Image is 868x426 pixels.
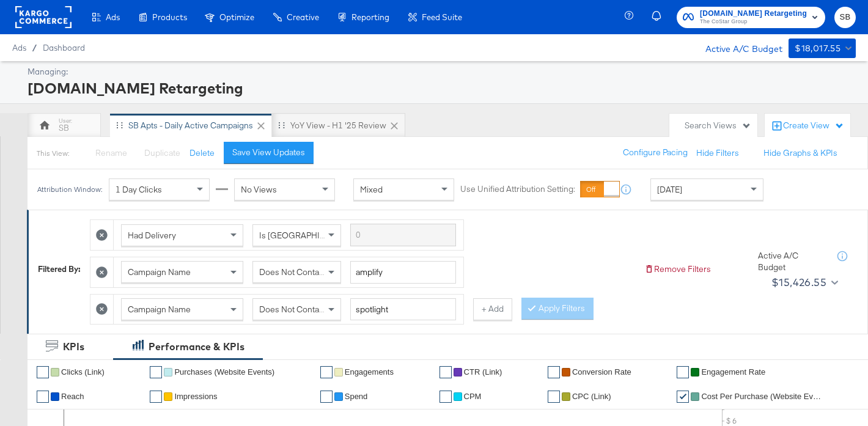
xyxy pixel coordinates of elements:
div: Create View [783,120,844,132]
span: Cost Per Purchase (Website Events) [701,392,823,401]
a: ✔ [440,391,452,403]
a: ✔ [320,366,333,378]
span: Ads [106,12,120,22]
span: SB [839,10,851,24]
span: Creative [287,12,319,22]
a: ✔ [150,391,162,403]
a: ✔ [677,366,689,378]
label: Use Unified Attribution Setting: [460,184,575,196]
button: SB [834,7,856,28]
button: Hide Filters [696,147,739,159]
span: No Views [241,184,277,195]
span: Campaign Name [128,266,191,277]
span: Campaign Name [128,304,191,315]
span: Rename [95,147,127,158]
a: ✔ [548,391,560,403]
span: 1 Day Clicks [116,184,162,195]
button: Configure Pacing [614,142,696,164]
div: $18,017.55 [795,41,840,56]
span: Optimize [219,12,254,22]
span: [DOMAIN_NAME] Retargeting [700,7,807,20]
span: Does Not Contain [259,266,326,277]
span: Duplicate [144,147,180,158]
a: ✔ [37,391,49,403]
button: $18,017.55 [789,39,856,58]
div: [DOMAIN_NAME] Retargeting [28,78,853,98]
div: Active A/C Budget [693,39,782,57]
button: Save View Updates [224,142,314,164]
div: Performance & KPIs [149,340,245,354]
span: Feed Suite [422,12,462,22]
div: Managing: [28,66,853,78]
div: $15,426.55 [771,273,826,292]
span: Conversion Rate [572,367,631,376]
div: Filtered By: [38,263,81,275]
span: Mixed [360,184,383,195]
div: SB [59,122,69,134]
a: ✔ [150,366,162,378]
input: Enter a search term [350,298,456,321]
div: Search Views [685,120,751,131]
span: Is [GEOGRAPHIC_DATA] [259,230,353,241]
span: CPC (Link) [572,392,611,401]
span: Ads [12,43,26,53]
span: Purchases (Website Events) [174,367,274,376]
a: ✔ [320,391,333,403]
span: [DATE] [657,184,682,195]
button: Delete [189,147,215,159]
input: Enter a search term [350,224,456,246]
div: Save View Updates [232,147,305,158]
div: This View: [37,149,69,158]
span: Spend [345,392,368,401]
a: ✔ [548,366,560,378]
div: Drag to reorder tab [278,122,285,128]
a: ✔ [440,366,452,378]
a: ✔ [37,366,49,378]
div: SB Apts - Daily Active Campaigns [128,120,253,131]
span: Engagement Rate [701,367,765,376]
span: Engagements [345,367,394,376]
div: Attribution Window: [37,185,103,194]
input: Enter a search term [350,261,456,284]
button: $15,426.55 [767,273,840,292]
span: Reach [61,392,84,401]
button: [DOMAIN_NAME] RetargetingThe CoStar Group [677,7,825,28]
span: The CoStar Group [700,17,807,27]
span: Clicks (Link) [61,367,105,376]
div: Active A/C Budget [758,250,825,273]
span: Products [152,12,187,22]
span: Impressions [174,392,217,401]
span: Does Not Contain [259,304,326,315]
button: Remove Filters [644,263,711,275]
a: Dashboard [43,43,85,53]
span: Reporting [351,12,389,22]
div: Drag to reorder tab [116,122,123,128]
span: CTR (Link) [464,367,502,376]
div: YoY View - H1 '25 Review [290,120,386,131]
span: / [26,43,43,53]
div: KPIs [63,340,84,354]
a: ✔ [677,391,689,403]
button: Hide Graphs & KPIs [763,147,837,159]
span: Had Delivery [128,230,176,241]
button: + Add [473,298,512,320]
span: CPM [464,392,482,401]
